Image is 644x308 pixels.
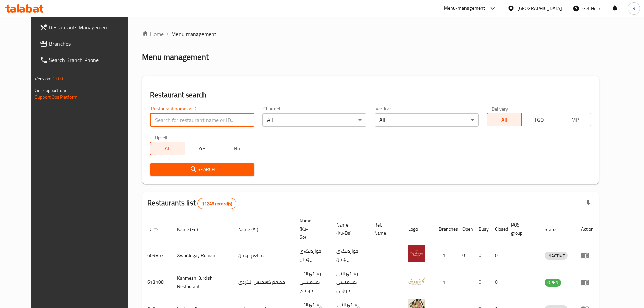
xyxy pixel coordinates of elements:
[473,243,490,267] td: 0
[233,243,294,267] td: مطعم رومان
[331,267,369,297] td: رێستۆرانتی کشمیشى كوردى
[336,221,361,237] span: Name (Ku-Ba)
[185,142,219,155] button: Yes
[52,74,63,83] span: 1.0.0
[172,267,233,297] td: Kshmesh Kurdish Restaurant
[492,106,508,111] label: Delivery
[49,23,134,31] span: Restaurants Management
[35,86,66,95] span: Get support on:
[403,215,433,243] th: Logo
[521,113,556,126] button: TGO
[147,225,160,233] span: ID
[511,221,531,237] span: POS group
[219,142,254,155] button: No
[545,225,567,233] span: Status
[142,30,164,38] a: Home
[34,19,139,35] a: Restaurants Management
[408,273,425,289] img: Kshmesh Kurdish Restaurant
[198,200,236,207] span: 11246 record(s)
[473,267,490,297] td: 0
[375,113,479,127] div: All
[580,195,596,212] div: Export file
[294,267,331,297] td: رێستۆرانتی کشمیشى كوردى
[142,52,209,63] h2: Menu management
[490,115,519,125] span: All
[581,251,594,259] div: Menu
[559,115,588,125] span: TMP
[545,279,561,287] div: OPEN
[155,135,167,140] label: Upsell
[408,245,425,262] img: Xwardngay Roman
[142,243,172,267] td: 609857
[171,30,216,38] span: Menu management
[294,243,331,267] td: خواردنگەی ڕۆمان
[444,4,485,13] div: Menu-management
[576,215,599,243] th: Action
[153,144,182,153] span: All
[197,198,236,209] div: Total records count
[150,142,185,155] button: All
[34,52,139,68] a: Search Branch Phone
[35,74,51,83] span: Version:
[142,267,172,297] td: 613108
[177,225,207,233] span: Name (En)
[524,115,553,125] span: TGO
[49,40,134,48] span: Branches
[150,113,254,127] input: Search for restaurant name or ID..
[545,279,561,286] span: OPEN
[632,5,635,12] span: R
[222,144,251,153] span: No
[156,165,249,174] span: Search
[473,215,490,243] th: Busy
[545,252,568,260] span: INACTIVE
[150,163,254,176] button: Search
[457,215,473,243] th: Open
[433,215,457,243] th: Branches
[556,113,591,126] button: TMP
[433,243,457,267] td: 1
[581,278,594,286] div: Menu
[457,267,473,297] td: 1
[142,30,599,38] nav: breadcrumb
[487,113,522,126] button: All
[233,267,294,297] td: مطعم كشميش الكردي
[490,215,506,243] th: Closed
[457,243,473,267] td: 0
[166,30,169,38] li: /
[34,35,139,52] a: Branches
[238,225,267,233] span: Name (Ar)
[35,93,78,101] a: Support.OpsPlatform
[331,243,369,267] td: خواردنگەی ڕۆمان
[374,221,395,237] span: Ref. Name
[262,113,366,127] div: All
[490,243,506,267] td: 0
[172,243,233,267] td: Xwardngay Roman
[150,90,591,100] h2: Restaurant search
[188,144,217,153] span: Yes
[300,217,323,241] span: Name (Ku-So)
[49,56,134,64] span: Search Branch Phone
[147,198,237,209] h2: Restaurants list
[433,267,457,297] td: 1
[490,267,506,297] td: 0
[517,5,562,12] div: [GEOGRAPHIC_DATA]
[545,252,568,260] div: INACTIVE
